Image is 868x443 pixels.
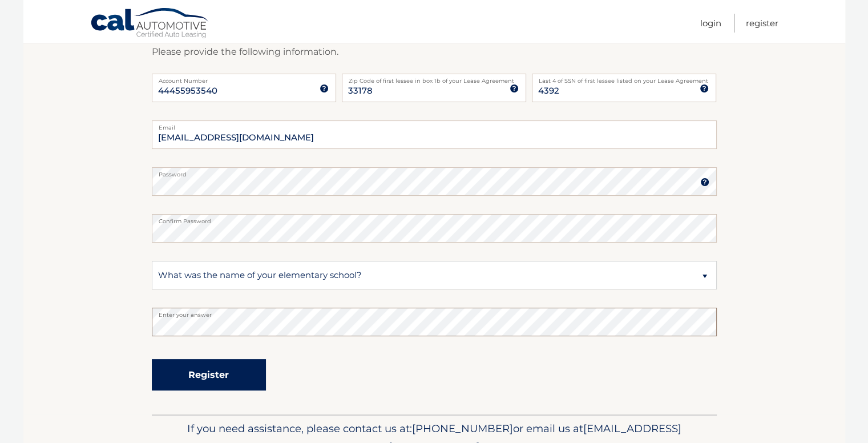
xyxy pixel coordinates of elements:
img: tooltip.svg [700,84,709,93]
p: Please provide the following information. [152,44,717,60]
button: Register [152,359,266,390]
a: Register [746,14,778,33]
label: Email [152,120,717,130]
img: tooltip.svg [320,84,329,93]
label: Confirm Password [152,214,717,223]
a: Login [700,14,721,33]
label: Account Number [152,74,336,83]
input: SSN or EIN (last 4 digits only) [532,74,716,102]
a: Cal Automotive [90,7,210,41]
input: Zip Code [342,74,526,102]
img: tooltip.svg [700,178,709,187]
label: Password [152,167,717,176]
label: Zip Code of first lessee in box 1b of your Lease Agreement [342,74,526,83]
img: tooltip.svg [510,84,519,93]
input: Account Number [152,74,336,102]
label: Last 4 of SSN of first lessee listed on your Lease Agreement [532,74,716,83]
input: Email [152,120,717,149]
label: Enter your answer [152,308,717,317]
span: [PHONE_NUMBER] [412,422,513,435]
